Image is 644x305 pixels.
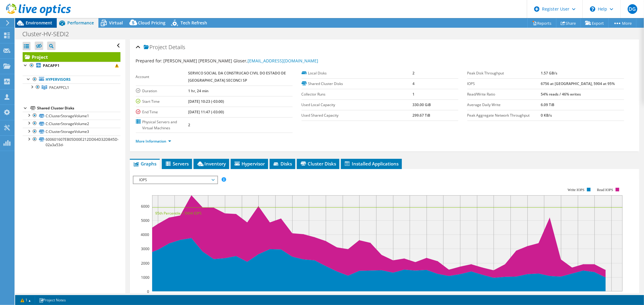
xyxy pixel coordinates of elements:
[136,176,214,184] span: IOPS
[188,109,224,115] b: [DATE] 11:47 (-03:00)
[556,18,581,28] a: Share
[23,128,120,136] a: C:ClusterStorageVolume3
[141,246,149,251] text: 3000
[412,81,415,86] b: 4
[608,18,636,28] a: More
[302,102,413,108] label: Used Local Capacity
[133,161,157,167] span: Graphs
[568,188,585,192] text: Write IOPS
[302,91,413,97] label: Collector Runs
[136,119,188,131] label: Physical Servers and Virtual Machines
[23,120,120,127] a: C:ClusterStorageVolume2
[43,63,59,68] b: PACAPP1
[138,20,165,26] span: Cloud Pricing
[49,85,69,90] span: PACAPPCL1
[136,109,188,115] label: End Time
[23,52,120,62] a: Project
[136,99,188,105] label: Start Time
[141,232,149,237] text: 4000
[136,74,188,80] label: Account
[302,112,413,118] label: Used Shared Capacity
[23,83,120,91] a: PACAPPCL1
[248,58,319,64] a: [EMAIL_ADDRESS][DOMAIN_NAME]
[35,296,70,304] a: Project Notes
[273,161,292,167] span: Disks
[169,43,185,51] span: Details
[26,20,52,26] span: Environment
[412,71,415,76] b: 2
[344,161,399,167] span: Installed Applications
[141,204,149,209] text: 6000
[541,81,615,86] b: 6756 at [GEOGRAPHIC_DATA], 5904 at 95%
[590,6,595,12] svg: \n
[412,92,415,97] b: 1
[197,161,226,167] span: Inventory
[147,289,149,294] text: 0
[581,18,609,28] a: Export
[141,261,149,266] text: 2000
[300,161,336,167] span: Cluster Disks
[412,113,430,118] b: 299.67 TiB
[181,20,207,26] span: Tech Refresh
[527,18,556,28] a: Reports
[188,99,224,104] b: [DATE] 10:23 (-03:00)
[467,91,541,97] label: Read/Write Ratio
[467,112,541,118] label: Peak Aggregate Network Throughput
[136,88,188,94] label: Duration
[109,20,123,26] span: Virtual
[541,113,552,118] b: 0 KB/s
[597,188,613,192] text: Read IOPS
[188,88,209,93] b: 1 hr, 24 min
[23,136,120,149] a: 600601607EB05D00E212DD64D32DB45D-02a3a53d-
[412,102,431,107] b: 330.00 GiB
[467,102,541,108] label: Average Daily Write
[67,20,94,26] span: Performance
[188,71,286,83] b: SERVICO SOCIAL DA CONSTRUCAO CIVIL DO ESTADO DE [GEOGRAPHIC_DATA] SECONCI SP
[136,58,163,64] label: Prepared for:
[144,44,167,50] span: Project
[541,71,558,76] b: 1.57 GB/s
[467,70,541,76] label: Peak Disk Throughput
[302,70,413,76] label: Local Disks
[155,211,202,216] text: 95th Percentile = 5904 IOPS
[541,92,581,97] b: 54% reads / 46% writes
[165,161,189,167] span: Servers
[234,161,265,167] span: Hypervisor
[467,81,541,87] label: IOPS
[20,31,78,37] h1: Cluster-HV-SEDI2
[37,105,120,112] div: Shared Cluster Disks
[188,122,190,127] b: 2
[23,112,120,120] a: C:ClusterStorageVolume1
[628,4,637,14] span: DG
[23,62,120,70] a: PACAPP1
[16,296,35,304] a: 1
[136,139,171,144] a: More Information
[141,218,149,223] text: 5000
[141,275,149,280] text: 1000
[164,58,319,64] span: [PERSON_NAME] [PERSON_NAME] Gloser,
[541,102,555,107] b: 6.09 TiB
[23,76,120,83] a: Hypervisors
[302,81,413,87] label: Shared Cluster Disks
